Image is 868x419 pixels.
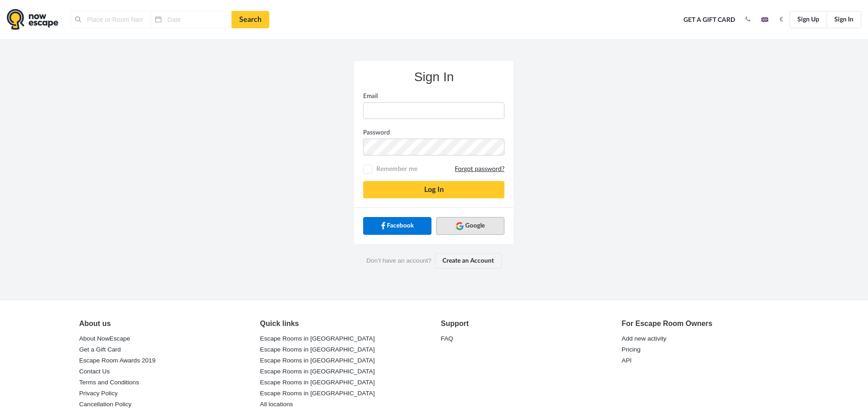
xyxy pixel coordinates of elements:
[621,354,632,367] a: API
[465,221,485,230] span: Google
[260,387,375,400] a: Escape Rooms in [GEOGRAPHIC_DATA]
[260,354,375,367] a: Escape Rooms in [GEOGRAPHIC_DATA]
[79,343,121,356] a: Get a Gift Card
[363,70,504,84] h3: Sign In
[260,365,375,378] a: Escape Rooms in [GEOGRAPHIC_DATA]
[79,354,156,367] a: Escape Room Awards 2019
[260,398,293,411] a: All locations
[231,11,269,28] a: Search
[260,318,427,329] div: Quick links
[71,11,151,28] input: Place or Room Name
[374,165,504,174] span: Remember me
[260,343,375,356] a: Escape Rooms in [GEOGRAPHIC_DATA]
[356,128,511,137] label: Password
[780,16,783,23] strong: €
[354,244,514,278] div: Don’t have an account?
[363,181,504,198] button: Log In
[436,217,504,234] a: Google
[387,221,414,230] span: Facebook
[621,343,641,356] a: Pricing
[441,332,453,345] a: FAQ
[680,10,739,30] a: Get a Gift Card
[621,318,789,329] div: For Escape Room Owners
[79,398,132,411] a: Cancellation Policy
[7,9,58,30] img: logo
[455,165,504,174] a: Forgot password?
[151,11,231,28] input: Date
[761,17,768,22] img: en.jpg
[356,92,511,101] label: Email
[827,11,861,28] a: Sign In
[79,332,130,345] a: About NowEscape
[79,365,110,378] a: Contact Us
[435,253,502,269] a: Create an Account
[621,332,666,345] a: Add new activity
[363,217,431,234] a: Facebook
[775,15,788,24] button: €
[79,376,139,389] a: Terms and Conditions
[365,166,371,172] input: Remember meForgot password?
[441,318,608,329] div: Support
[260,332,375,345] a: Escape Rooms in [GEOGRAPHIC_DATA]
[79,387,118,400] a: Privacy Policy
[79,318,247,329] div: About us
[790,11,827,28] a: Sign Up
[260,376,375,389] a: Escape Rooms in [GEOGRAPHIC_DATA]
